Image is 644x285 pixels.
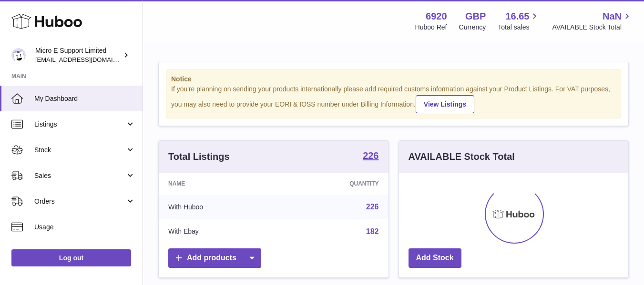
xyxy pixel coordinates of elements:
[363,151,378,162] a: 226
[34,223,135,232] span: Usage
[168,150,230,163] h3: Total Listings
[416,95,474,113] a: View Listings
[363,151,378,160] strong: 226
[498,23,540,32] span: Total sales
[35,56,140,63] span: [EMAIL_ADDRESS][DOMAIN_NAME]
[366,227,379,236] a: 182
[171,75,616,84] strong: Notice
[366,203,379,211] a: 226
[603,10,622,23] span: NaN
[34,171,125,180] span: Sales
[505,10,529,23] span: 16.65
[465,10,486,23] strong: GBP
[34,94,135,103] span: My Dashboard
[34,120,125,129] span: Listings
[11,249,131,266] a: Log out
[171,85,616,113] div: If you're planning on sending your products internationally please add required customs informati...
[35,46,121,64] div: Micro E Support Limited
[34,146,125,155] span: Stock
[426,10,447,23] strong: 6920
[11,48,26,62] img: contact@micropcsupport.com
[498,10,540,32] a: 16.65 Total sales
[159,173,280,195] th: Name
[409,248,461,268] a: Add Stock
[34,197,125,206] span: Orders
[159,195,280,219] td: With Huboo
[459,23,486,32] div: Currency
[552,23,633,32] span: AVAILABLE Stock Total
[168,248,261,268] a: Add products
[280,173,388,195] th: Quantity
[415,23,447,32] div: Huboo Ref
[409,150,515,163] h3: AVAILABLE Stock Total
[159,219,280,244] td: With Ebay
[552,10,633,32] a: NaN AVAILABLE Stock Total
